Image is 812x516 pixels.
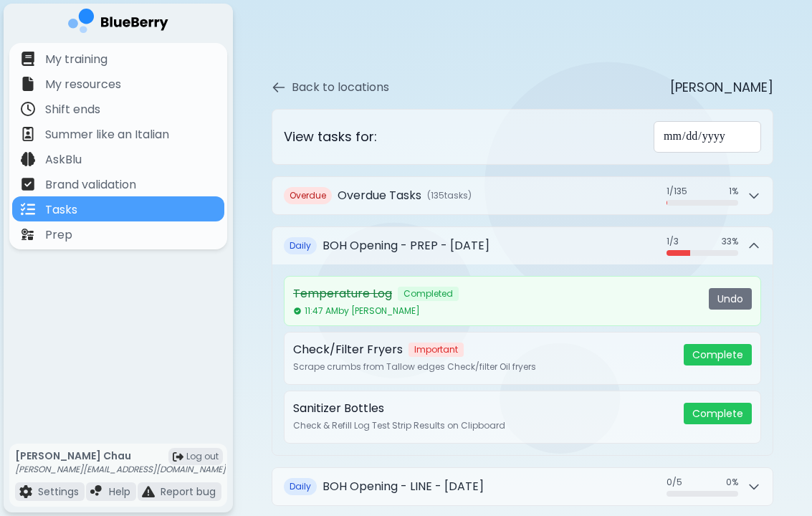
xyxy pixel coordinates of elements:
p: [PERSON_NAME][EMAIL_ADDRESS][DOMAIN_NAME] [15,464,226,475]
button: OverdueOverdue Tasks(135tasks)1/1351% [272,177,773,214]
span: 11:47 AM by [PERSON_NAME] [293,305,420,317]
span: Completed [398,287,459,301]
span: 0 / 5 [667,477,682,488]
p: Check & Refill Log Test Strip Results on Clipboard [293,420,672,431]
span: Daily [284,237,317,254]
img: file icon [21,202,35,216]
img: file icon [90,485,103,498]
p: My training [45,51,108,68]
span: 33 % [722,236,738,247]
img: file icon [21,127,35,141]
p: AskBlu [45,151,82,168]
p: Sanitizer Bottles [293,400,384,417]
img: file icon [19,485,32,498]
img: file icon [21,77,35,91]
p: Scrape crumbs from Tallow edges Check/filter Oil fryers [293,361,672,373]
span: Daily [284,478,317,495]
img: file icon [142,485,155,498]
span: 0 % [726,477,738,488]
p: [PERSON_NAME] Chau [15,449,226,462]
span: Important [409,343,464,357]
img: file icon [21,102,35,116]
button: Back to locations [272,79,389,96]
img: logout [173,451,183,462]
p: Shift ends [45,101,100,118]
p: Temperature Log [293,285,392,302]
button: Complete [684,403,752,424]
img: file icon [21,52,35,66]
span: Log out [186,451,219,462]
img: company logo [68,9,168,38]
p: Brand validation [45,176,136,193]
p: Help [109,485,130,498]
p: [PERSON_NAME] [670,77,773,97]
img: file icon [21,152,35,166]
button: Undo [709,288,752,310]
span: 1 % [729,186,738,197]
p: Report bug [161,485,216,498]
h2: BOH Opening - PREP - [DATE] [323,237,489,254]
p: Check/Filter Fryers [293,341,403,358]
p: Settings [38,485,79,498]
span: 1 / 3 [667,236,679,247]
span: Overdue [284,187,332,204]
p: Summer like an Italian [45,126,169,143]
button: Complete [684,344,752,365]
h3: View tasks for: [284,127,377,147]
img: file icon [21,177,35,191]
button: DailyBOH Opening - LINE - [DATE]0/50% [272,468,773,505]
h2: Overdue Tasks [338,187,421,204]
h2: BOH Opening - LINE - [DATE] [323,478,484,495]
p: Tasks [45,201,77,219]
span: 1 / 135 [667,186,687,197]
span: ( 135 task s ) [427,190,472,201]
p: My resources [45,76,121,93]
p: Prep [45,226,72,244]
img: file icon [21,227,35,242]
button: DailyBOH Opening - PREP - [DATE]1/333% [272,227,773,264]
